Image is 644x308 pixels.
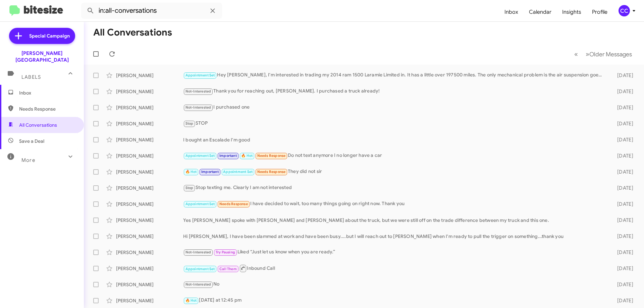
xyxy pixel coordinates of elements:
[241,153,253,158] span: 🔥 Hot
[185,153,215,158] span: Appointment Set
[183,200,606,208] div: I have decided to wait, too many things going on right now. Thank you
[606,217,639,224] div: [DATE]
[606,233,639,240] div: [DATE]
[185,267,215,271] span: Appointment Set
[185,186,194,190] span: Stop
[19,122,57,128] span: All Conversations
[185,170,197,174] span: 🔥 Hot
[19,138,44,144] span: Save a Deal
[606,152,639,159] div: [DATE]
[19,106,76,112] span: Needs Response
[589,51,632,58] span: Older Messages
[185,89,211,94] span: Not-Interested
[185,73,215,77] span: Appointment Set
[81,3,222,19] input: Search
[183,233,606,240] div: Hi [PERSON_NAME], I have been slammed at work and have been busy....but I will reach out to [PERS...
[606,281,639,288] div: [DATE]
[21,157,35,163] span: More
[219,202,248,206] span: Needs Response
[183,264,606,272] div: Inbound Call
[183,248,606,256] div: Liked “Just let us know when you are ready.”
[223,170,253,174] span: Appointment Set
[93,27,172,38] h1: All Conversations
[116,249,183,256] div: [PERSON_NAME]
[571,47,636,61] nav: Page navigation example
[606,169,639,175] div: [DATE]
[116,152,183,159] div: [PERSON_NAME]
[183,87,606,95] div: Thank you for reaching out, [PERSON_NAME]. I purchased a truck already!
[257,153,286,158] span: Needs Response
[116,136,183,143] div: [PERSON_NAME]
[183,120,606,127] div: STOP
[587,2,613,22] a: Profile
[586,50,589,58] span: »
[606,249,639,256] div: [DATE]
[606,72,639,79] div: [DATE]
[29,33,70,39] span: Special Campaign
[619,5,630,16] div: CC
[116,201,183,207] div: [PERSON_NAME]
[570,47,582,61] button: Previous
[557,2,587,22] a: Insights
[606,297,639,304] div: [DATE]
[216,250,235,254] span: Try Pausing
[606,104,639,111] div: [DATE]
[116,217,183,224] div: [PERSON_NAME]
[183,168,606,176] div: They did not sir
[219,153,237,158] span: Important
[183,136,606,143] div: I bought an Escalade I'm good
[185,250,211,254] span: Not-Interested
[185,105,211,110] span: Not-Interested
[201,170,219,174] span: Important
[499,2,524,22] a: Inbox
[219,267,237,271] span: Call Them
[185,282,211,287] span: Not-Interested
[116,281,183,288] div: [PERSON_NAME]
[19,89,76,96] span: Inbox
[524,2,557,22] a: Calendar
[183,71,606,79] div: Hey [PERSON_NAME], I'm interested in trading my 2014 ram 1500 Laramie Limited in. It has a little...
[257,170,286,174] span: Needs Response
[185,202,215,206] span: Appointment Set
[606,136,639,143] div: [DATE]
[606,265,639,272] div: [DATE]
[185,121,194,126] span: Stop
[183,152,606,160] div: Do not text anymore I no longer have a car
[183,104,606,111] div: I purchased one
[116,72,183,79] div: [PERSON_NAME]
[116,297,183,304] div: [PERSON_NAME]
[116,120,183,127] div: [PERSON_NAME]
[606,201,639,207] div: [DATE]
[185,298,197,303] span: 🔥 Hot
[606,88,639,95] div: [DATE]
[606,185,639,191] div: [DATE]
[9,28,75,44] a: Special Campaign
[21,74,41,80] span: Labels
[116,265,183,272] div: [PERSON_NAME]
[116,88,183,95] div: [PERSON_NAME]
[574,50,578,58] span: «
[183,184,606,192] div: Stop texting me. Clearly I am not interested
[613,5,637,16] button: CC
[183,217,606,224] div: Yes [PERSON_NAME] spoke with [PERSON_NAME] and [PERSON_NAME] about the truck, but we were still o...
[606,120,639,127] div: [DATE]
[116,104,183,111] div: [PERSON_NAME]
[183,281,606,288] div: No
[116,233,183,240] div: [PERSON_NAME]
[116,185,183,191] div: [PERSON_NAME]
[183,297,606,304] div: [DATE] at 12:45 pm
[116,169,183,175] div: [PERSON_NAME]
[582,47,636,61] button: Next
